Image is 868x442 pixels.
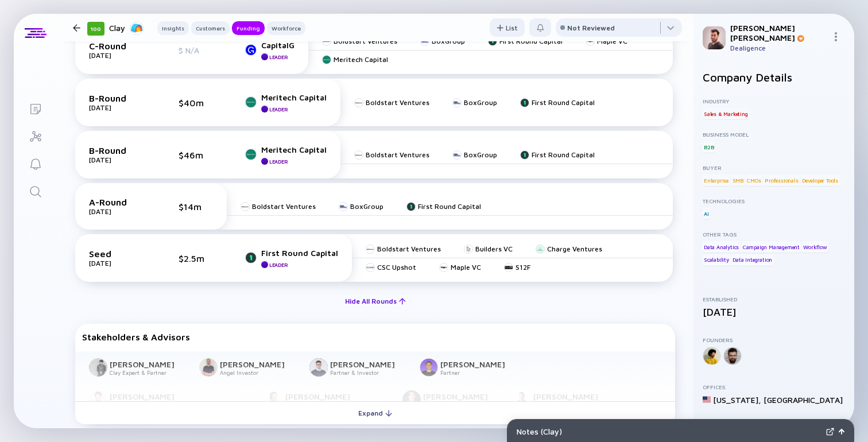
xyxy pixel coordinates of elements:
[703,141,715,153] div: B2B
[339,202,383,211] a: BoxGroup
[703,71,845,84] h2: Company Details
[261,248,338,258] div: First Round Capital
[464,245,513,253] a: Builders VC
[245,248,338,268] a: First Round CapitalLeader
[464,150,497,159] div: BoxGroup
[377,245,441,253] div: Boldstart Ventures
[261,92,327,102] div: Meritech Capital
[14,177,57,204] a: Search
[338,292,413,310] button: Hide All Rounds
[490,19,525,37] div: List
[89,249,146,259] div: Seed
[826,428,834,436] img: Expand Notes
[366,150,429,159] div: Boldstart Ventures
[87,22,104,36] div: 100
[232,21,265,35] button: Funding
[179,201,213,212] div: $14m
[191,21,230,35] button: Customers
[703,26,726,49] img: Gil Profile Picture
[89,145,146,156] div: B-Round
[179,253,213,263] div: $2.5m
[464,98,497,107] div: BoxGroup
[261,40,294,50] div: CapitalG
[89,156,146,164] div: [DATE]
[703,108,749,119] div: Sales & Marketing
[746,175,762,186] div: CMOs
[764,175,799,186] div: Professionals
[179,150,213,160] div: $46m
[157,21,189,35] button: Insights
[703,396,711,404] img: United States Flag
[703,197,845,204] div: Technologies
[713,395,761,405] div: [US_STATE] ,
[366,245,441,253] a: Boldstart Ventures
[801,175,839,186] div: Developer Tools
[377,263,416,272] div: CSC Upshot
[839,429,844,435] img: Open Notes
[703,131,845,138] div: Business Model
[269,54,288,60] div: Leader
[322,55,388,64] a: Meritech Capital
[567,24,615,32] div: Not Reviewed
[354,150,429,159] a: Boldstart Ventures
[520,98,595,107] a: First Round Capital
[547,245,602,253] div: Charge Ventures
[452,98,497,107] a: BoxGroup
[350,202,383,211] div: BoxGroup
[490,18,525,37] button: List
[742,241,801,253] div: Campaign Management
[252,202,316,211] div: Boldstart Ventures
[703,296,845,303] div: Established
[730,44,827,52] div: Dealigence
[452,150,497,159] a: BoxGroup
[703,98,845,104] div: Industry
[703,254,730,266] div: Scalability
[532,98,595,107] div: First Round Capital
[802,241,828,253] div: Workflow
[703,231,845,238] div: Other Tags
[831,32,840,41] img: Menu
[267,21,305,35] button: Workforce
[731,175,745,186] div: SMB
[354,98,429,107] a: Boldstart Ventures
[366,263,416,272] a: CSC Upshot
[703,164,845,171] div: Buyer
[406,202,481,211] a: First Round Capital
[245,92,327,113] a: Meritech CapitalLeader
[366,98,429,107] div: Boldstart Ventures
[764,395,843,405] div: [GEOGRAPHIC_DATA]
[89,103,146,112] div: [DATE]
[338,292,413,310] div: Hide All Rounds
[703,306,845,318] div: [DATE]
[14,122,57,149] a: Investor Map
[14,94,57,122] a: Lists
[109,21,144,35] div: Clay
[703,241,740,253] div: Data Analytics
[334,55,388,64] div: Meritech Capital
[516,263,530,272] div: S12F
[191,22,230,34] div: Customers
[245,40,294,60] a: CapitalGLeader
[89,41,146,51] div: C-Round
[14,149,57,177] a: Reminders
[451,263,481,272] div: Maple VC
[703,383,845,390] div: Offices
[245,145,327,165] a: Meritech CapitalLeader
[179,98,213,108] div: $40m
[179,45,213,55] div: $ N/A
[418,202,481,211] div: First Round Capital
[439,263,481,272] a: Maple VC
[536,245,602,253] a: Charge Ventures
[517,427,821,436] div: Notes ( Clay )
[241,202,316,211] a: Boldstart Ventures
[267,22,305,34] div: Workforce
[351,404,399,422] div: Expand
[730,23,827,42] div: [PERSON_NAME] [PERSON_NAME]
[89,207,146,216] div: [DATE]
[269,106,288,113] div: Leader
[269,158,288,165] div: Leader
[261,145,327,154] div: Meritech Capital
[504,263,530,272] a: S12F
[89,259,146,267] div: [DATE]
[703,336,845,343] div: Founders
